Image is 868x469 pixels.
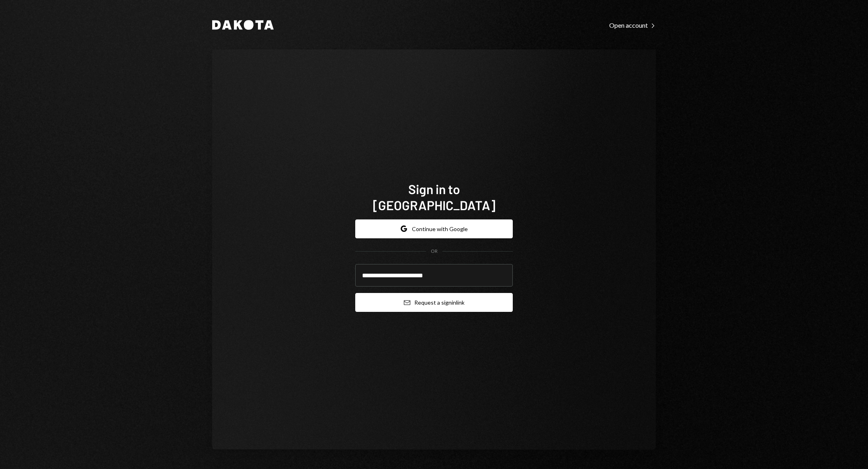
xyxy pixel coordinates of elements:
button: Continue with Google [355,219,513,238]
div: OR [431,248,438,255]
h1: Sign in to [GEOGRAPHIC_DATA] [355,181,513,213]
div: Open account [609,21,656,29]
a: Open account [609,20,656,29]
button: Request a signinlink [355,293,513,312]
